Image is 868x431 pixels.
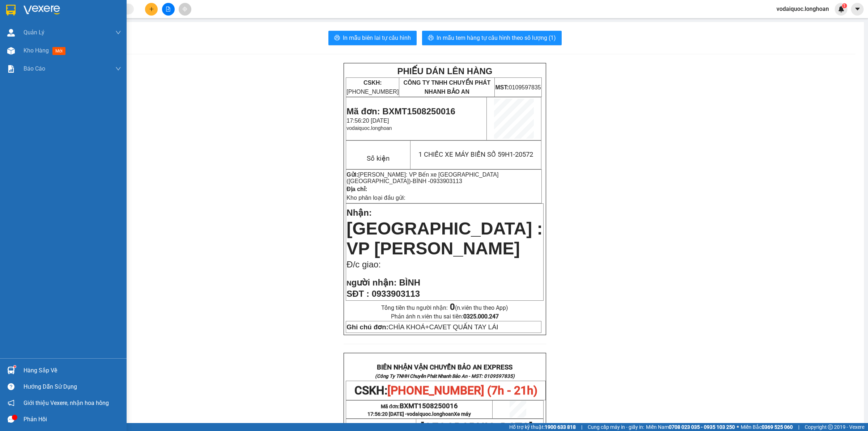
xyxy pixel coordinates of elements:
button: file-add [162,3,175,16]
img: solution-icon [7,65,15,73]
span: Kho hàng [24,47,49,54]
span: Mã đơn: [381,403,458,409]
sup: 1 [842,3,847,8]
strong: Địa chỉ: [346,186,367,192]
button: printerIn mẫu biên lai tự cấu hình [328,31,417,45]
span: CHÌA KHOÁ+CAVET QUẤN TAY LÁI [346,323,498,331]
span: Nhận: [346,208,372,217]
span: | [798,423,799,431]
span: Phản ánh n.viên thu sai tiền: [391,313,499,320]
strong: MST: [495,84,509,90]
img: icon-new-feature [838,6,844,12]
span: Mã đơn: BXMT1508250016 [346,106,455,116]
span: aim [182,7,187,12]
span: down [115,66,121,72]
span: (n.viên thu theo App) [450,304,508,311]
div: Hàng sắp về [24,365,121,376]
span: vodaiquoc.longhoan [771,4,835,13]
strong: CSKH: [363,80,382,86]
strong: BIÊN NHẬN VẬN CHUYỂN BẢO AN EXPRESS [377,363,512,371]
span: caret-down [854,6,861,12]
strong: 0325.000.247 [463,313,499,320]
span: Tổng tiền thu người nhận: [381,304,508,311]
span: BXMT1508250016 [400,402,458,410]
span: Cung cấp máy in - giấy in: [588,423,644,431]
span: BÌNH [399,278,420,287]
span: Hỗ trợ kỹ thuật: [509,423,576,431]
span: Giới thiệu Vexere, nhận hoa hồng [24,398,109,407]
span: BÌNH - [413,178,462,184]
strong: 0 [450,302,455,312]
sup: 1 [14,365,16,368]
span: vodaiquoc.longhoan [346,125,392,131]
span: CSKH: [15,28,172,56]
span: Kho phân loại đầu gửi: [346,195,405,201]
strong: SĐT : [346,289,369,299]
span: plus [149,7,154,12]
span: 17:56:20 [DATE] - [367,411,471,417]
span: question-circle [8,383,14,390]
span: | [581,423,582,431]
div: Hướng dẫn sử dụng [24,381,121,392]
span: message [8,416,14,423]
span: Xe máy [454,411,471,417]
span: printer [334,35,340,42]
span: gười nhận: [352,278,397,287]
span: mới [52,47,65,55]
span: down [115,30,121,35]
strong: BIÊN NHẬN VẬN CHUYỂN BẢO AN EXPRESS [25,10,160,18]
span: Quản Lý [24,28,44,37]
img: warehouse-icon [7,29,15,37]
strong: 0708 023 035 - 0935 103 250 [669,424,735,430]
span: [PHONE_NUMBER] [346,80,399,95]
span: file-add [166,7,171,12]
strong: N [346,279,396,287]
span: copyright [828,424,833,430]
span: Đ/c giao: [346,259,381,269]
span: Miền Nam [646,423,735,431]
span: [PHONE_NUMBER] (7h - 21h) [48,28,172,56]
span: 0933903113 [430,178,462,184]
span: [PERSON_NAME]: VP Bến xe [GEOGRAPHIC_DATA] ([GEOGRAPHIC_DATA]) [346,172,498,184]
button: printerIn mẫu tem hàng tự cấu hình theo số lượng (1) [422,31,562,45]
button: aim [179,3,191,16]
span: ⚪️ [737,426,739,428]
span: notification [8,400,14,406]
strong: (Công Ty TNHH Chuyển Phát Nhanh Bảo An - MST: 0109597835) [23,20,162,26]
strong: Ghi chú đơn: [346,323,388,331]
strong: 1900 633 818 [545,424,576,430]
strong: 0369 525 060 [762,424,793,430]
img: logo-vxr [6,5,16,16]
img: warehouse-icon [7,367,15,374]
span: vodaiquoc.longhoan [407,411,471,417]
span: CÔNG TY TNHH CHUYỂN PHÁT NHANH BẢO AN [403,80,490,95]
span: 0933903113 [372,289,420,299]
span: [PHONE_NUMBER] (7h - 21h) [387,384,537,397]
strong: PHIẾU DÁN LÊN HÀNG [397,66,492,76]
button: plus [145,3,158,16]
span: 1 CHIẾC XE MÁY BIỂN SỐ 59H1-20572 [418,151,533,159]
span: 17:56:20 [DATE] [346,118,389,124]
div: Phản hồi [24,414,121,425]
span: In mẫu tem hàng tự cấu hình theo số lượng (1) [437,33,556,42]
span: Số kiện [367,155,390,162]
span: Miền Bắc [741,423,793,431]
span: 1 [843,3,846,8]
span: - [411,178,462,184]
span: printer [428,35,434,42]
strong: (Công Ty TNHH Chuyển Phát Nhanh Bảo An - MST: 0109597835) [375,373,515,379]
img: warehouse-icon [7,47,15,55]
button: caret-down [851,3,864,16]
span: CSKH: [354,384,537,397]
span: [GEOGRAPHIC_DATA] : VP [PERSON_NAME] [346,219,542,258]
span: 0109597835 [495,84,541,90]
strong: Gửi: [346,172,358,178]
span: Báo cáo [24,64,45,73]
span: In mẫu biên lai tự cấu hình [343,33,411,42]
